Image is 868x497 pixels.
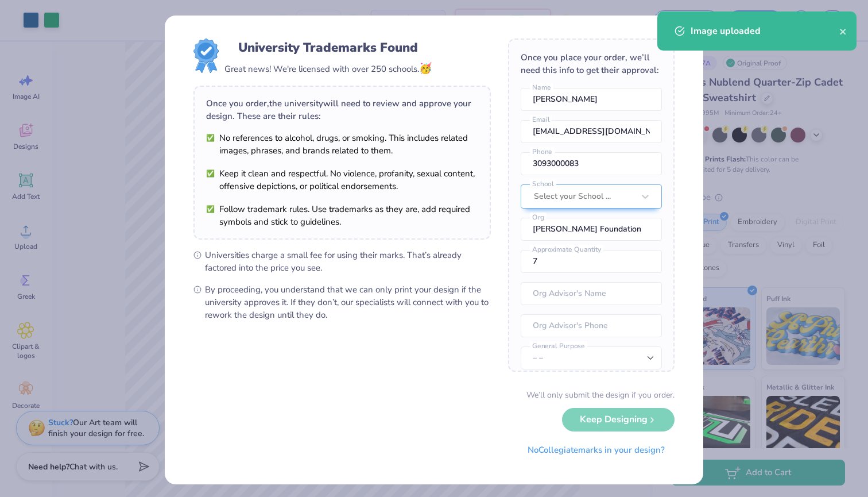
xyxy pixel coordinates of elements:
[521,218,662,241] input: Org
[839,24,847,38] button: close
[521,250,662,273] input: Approximate Quantity
[521,51,662,76] div: Once you place your order, we’ll need this info to get their approval:
[521,120,662,143] input: Email
[691,24,839,38] div: Image uploaded
[206,203,478,228] li: Follow trademark rules. Use trademarks as they are, add required symbols and stick to guidelines.
[205,283,491,321] span: By proceeding, you understand that we can only print your design if the university approves it. I...
[419,61,432,75] span: 🥳
[238,38,418,57] div: University Trademarks Found
[224,61,432,76] div: Great news! We're licensed with over 250 schools.
[206,97,478,122] div: Once you order, the university will need to review and approve your design. These are their rules:
[521,152,662,175] input: Phone
[206,132,478,157] li: No references to alcohol, drugs, or smoking. This includes related images, phrases, and brands re...
[193,38,219,73] img: License badge
[205,249,491,274] span: Universities charge a small fee for using their marks. That’s already factored into the price you...
[526,389,675,401] div: We’ll only submit the design if you order.
[518,438,675,462] button: NoCollegiatemarks in your design?
[521,282,662,305] input: Org Advisor's Name
[521,314,662,337] input: Org Advisor's Phone
[521,88,662,111] input: Name
[206,167,478,192] li: Keep it clean and respectful. No violence, profanity, sexual content, offensive depictions, or po...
